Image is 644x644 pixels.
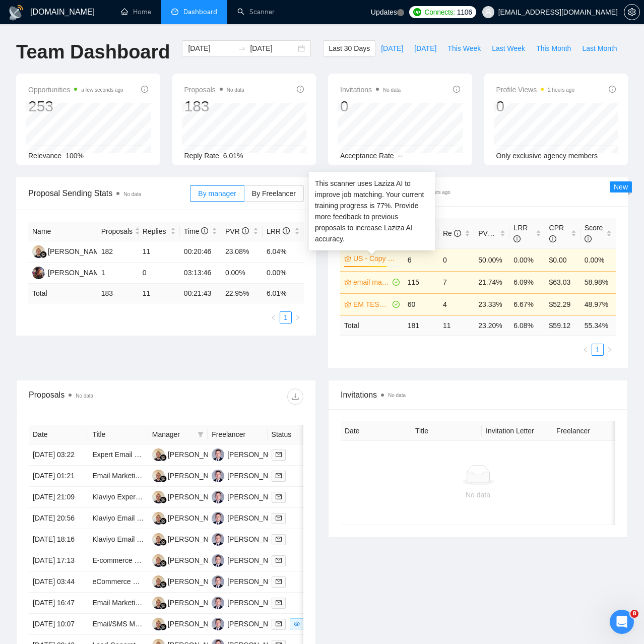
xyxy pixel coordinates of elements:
[263,263,304,284] td: 0.00%
[474,271,509,293] td: 21.74%
[196,427,206,442] span: filter
[276,578,282,585] span: mail
[188,43,234,54] input: Start date
[212,513,285,522] a: GT[PERSON_NAME]
[242,227,249,234] span: info-circle
[160,518,167,525] img: gigradar-bm.png
[581,271,616,293] td: 58.98%
[160,475,167,482] img: gigradar-bm.png
[509,248,545,271] td: 0.00%
[474,315,509,335] td: 23.20 %
[486,40,531,56] button: Last Week
[201,227,208,234] span: info-circle
[212,575,224,588] img: GT
[604,344,616,356] li: Next Page
[152,575,165,588] img: AS
[212,491,224,503] img: GT
[212,619,285,627] a: GT[PERSON_NAME]
[160,496,167,503] img: gigradar-bm.png
[414,43,436,54] span: [DATE]
[152,513,226,522] a: AS[PERSON_NAME]
[381,43,403,54] span: [DATE]
[92,514,279,522] a: Klaviyo Email Marketing Expert needed for a Fashion Brand
[32,247,106,255] a: AS[PERSON_NAME]
[227,618,285,629] div: [PERSON_NAME]
[88,550,148,571] td: E-commerce Email Marketing Specialist
[340,185,616,198] span: Scanner Breakdown
[139,263,180,284] td: 0
[8,5,24,21] img: logo
[607,347,613,353] span: right
[184,84,244,96] span: Proposals
[139,241,180,263] td: 11
[478,229,502,237] span: PVR
[340,84,401,96] span: Invitations
[76,393,93,399] span: No data
[88,614,148,635] td: Email/SMS Marketing Specialist
[160,623,167,630] img: gigradar-bm.png
[92,599,285,607] a: Email Marketing Specialist for New Luxury Accessories Brand
[393,279,400,286] span: check-circle
[340,152,394,160] span: Acceptance Rate
[160,581,167,588] img: gigradar-bm.png
[297,86,304,93] span: info-circle
[536,43,571,54] span: This Month
[29,593,88,614] td: [DATE] 16:47
[344,301,351,308] span: crown
[267,227,290,235] span: LRR
[227,576,285,587] div: [PERSON_NAME]
[349,489,607,500] div: No data
[340,97,401,116] div: 0
[160,602,167,609] img: gigradar-bm.png
[509,315,545,335] td: 6.08 %
[221,263,263,284] td: 0.00%
[168,512,226,524] div: [PERSON_NAME]
[439,271,474,293] td: 7
[610,610,634,634] iframe: Intercom live chat
[212,618,224,630] img: GT
[552,421,623,441] th: Freelancer
[29,508,88,529] td: [DATE] 20:56
[152,618,165,630] img: AS
[404,315,439,335] td: 181
[276,536,282,542] span: mail
[353,253,398,264] a: US - Copy of email marketing test
[624,4,640,20] button: setting
[152,556,226,564] a: AS[PERSON_NAME]
[454,230,461,237] span: info-circle
[263,284,304,303] td: 6.01 %
[88,593,148,614] td: Email Marketing Specialist for New Luxury Accessories Brand
[152,448,165,461] img: AS
[353,299,391,310] a: EM TEST 2(BETTER KW)
[88,425,148,444] th: Title
[237,8,275,16] a: searchScanner
[212,512,224,525] img: GT
[545,271,581,293] td: $63.03
[168,449,226,460] div: [PERSON_NAME]
[439,315,474,335] td: 11
[225,227,249,235] span: PVR
[276,621,282,627] span: mail
[29,389,166,405] div: Proposals
[576,40,622,56] button: Last Month
[152,535,226,543] a: AS[PERSON_NAME]
[29,571,88,593] td: [DATE] 03:44
[168,576,226,587] div: [PERSON_NAME]
[276,494,282,500] span: mail
[238,44,246,52] span: to
[329,43,370,54] span: Last 30 Days
[92,450,263,459] a: Expert Email Marketing Specialist for Cosmetics Brand
[29,425,88,444] th: Date
[88,487,148,508] td: Klaviyo Expert Needed for SMS Setup & Email Review Consultation
[272,429,313,440] span: Status
[250,43,296,54] input: End date
[152,512,165,525] img: AS
[183,8,217,16] span: Dashboard
[404,293,439,315] td: 60
[152,429,194,440] span: Manager
[581,315,616,335] td: 55.34 %
[92,493,304,501] a: Klaviyo Expert Needed for SMS Setup & Email Review Consultation
[496,84,575,96] span: Profile Views
[168,618,226,629] div: [PERSON_NAME]
[28,222,97,241] th: Name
